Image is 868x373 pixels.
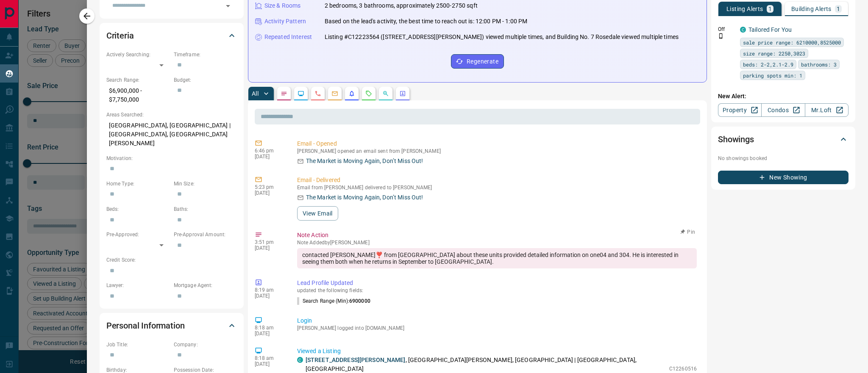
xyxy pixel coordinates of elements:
span: bathrooms: 3 [801,60,837,69]
p: 8:18 am [255,325,284,331]
p: Lawyer: [106,282,170,289]
a: Property [718,103,762,117]
a: [STREET_ADDRESS][PERSON_NAME] [306,356,406,363]
h2: Criteria [106,29,134,42]
p: Off [718,25,735,33]
p: [GEOGRAPHIC_DATA], [GEOGRAPHIC_DATA] | [GEOGRAPHIC_DATA], [GEOGRAPHIC_DATA][PERSON_NAME] [106,119,237,150]
p: Budget: [174,76,237,84]
p: Credit Score: [106,256,237,264]
a: Tailored For You [748,26,792,33]
p: Job Title: [106,341,170,348]
p: C12260516 [669,365,697,373]
p: Actively Searching: [106,51,170,58]
svg: Lead Browsing Activity [298,90,304,97]
svg: Requests [365,90,372,97]
svg: Listing Alerts [348,90,355,97]
p: Pre-Approval Amount: [174,231,237,238]
span: parking spots min: 1 [743,71,802,80]
p: [DATE] [255,361,284,367]
p: Building Alerts [791,6,832,12]
div: Showings [718,129,849,149]
p: All [252,91,259,97]
p: Viewed a Listing [297,347,697,356]
p: [DATE] [255,293,284,299]
p: [DATE] [255,154,284,160]
p: No showings booked [718,155,849,162]
p: Timeframe: [174,51,237,58]
p: $6,900,000 - $7,750,000 [106,84,170,107]
p: 5:23 pm [255,184,284,190]
p: [DATE] [255,331,284,337]
p: 1 [837,6,840,12]
p: The Market is Moving Again, Don’t Miss Out! [306,193,423,202]
a: Condos [761,103,805,117]
p: 1 [768,6,772,12]
p: Based on the lead's activity, the best time to reach out is: 12:00 PM - 1:00 PM [325,17,527,26]
p: Email from [PERSON_NAME] delivered to [PERSON_NAME] [297,185,697,191]
p: Login [297,316,697,325]
button: Pin [676,228,700,236]
p: Search Range: [106,76,170,84]
p: Email - Opened [297,139,697,148]
p: [DATE] [255,245,284,251]
p: Motivation: [106,155,237,162]
p: Note Added by [PERSON_NAME] [297,240,697,246]
p: Areas Searched: [106,111,237,119]
svg: Emails [331,90,338,97]
span: sale price range: 6210000,8525000 [743,38,841,47]
p: 2 bedrooms, 3 bathrooms, approximately 2500-2750 sqft [325,1,478,10]
p: Repeated Interest [264,33,312,41]
div: condos.ca [740,27,746,33]
p: [DATE] [255,190,284,196]
div: Personal Information [106,315,237,336]
span: size range: 2250,3023 [743,49,805,58]
p: Size & Rooms [264,1,301,10]
svg: Opportunities [382,90,389,97]
p: 8:18 am [255,355,284,361]
p: 3:51 pm [255,239,284,245]
h2: Personal Information [106,319,185,332]
svg: Push Notification Only [718,33,724,39]
p: The Market is Moving Again, Don’t Miss Out! [306,157,423,166]
div: contacted [PERSON_NAME]❣️ from [GEOGRAPHIC_DATA] about these units provided detailed information ... [297,248,697,268]
span: beds: 2-2,2.1-2.9 [743,60,793,69]
a: Mr.Loft [805,103,849,117]
p: Listing Alerts [726,6,763,12]
p: Pre-Approved: [106,231,170,238]
p: Activity Pattern [264,17,306,26]
p: Company: [174,341,237,348]
p: 6:46 pm [255,148,284,154]
svg: Calls [314,90,321,97]
p: Lead Profile Updated [297,279,697,287]
p: updated the following fields: [297,287,697,293]
button: New Showing [718,171,849,184]
button: Regenerate [451,54,504,69]
p: Beds: [106,205,170,213]
p: New Alert: [718,92,849,101]
svg: Notes [281,90,287,97]
div: Criteria [106,25,237,46]
div: condos.ca [297,357,303,363]
h2: Showings [718,133,754,146]
p: [PERSON_NAME] opened an email sent from [PERSON_NAME] [297,148,697,154]
svg: Agent Actions [399,90,406,97]
button: View Email [297,206,338,221]
span: 6900000 [349,298,370,304]
p: Min Size: [174,180,237,188]
p: Note Action [297,231,697,240]
p: 8:19 am [255,287,284,293]
p: Home Type: [106,180,170,188]
p: Listing #C12223564 ([STREET_ADDRESS][PERSON_NAME]) viewed multiple times, and Building No. 7 Rose... [325,33,679,41]
p: Search Range (Min) : [297,297,370,305]
p: [PERSON_NAME] logged into [DOMAIN_NAME] [297,325,697,331]
p: Mortgage Agent: [174,282,237,289]
p: Email - Delivered [297,176,697,185]
p: Baths: [174,205,237,213]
